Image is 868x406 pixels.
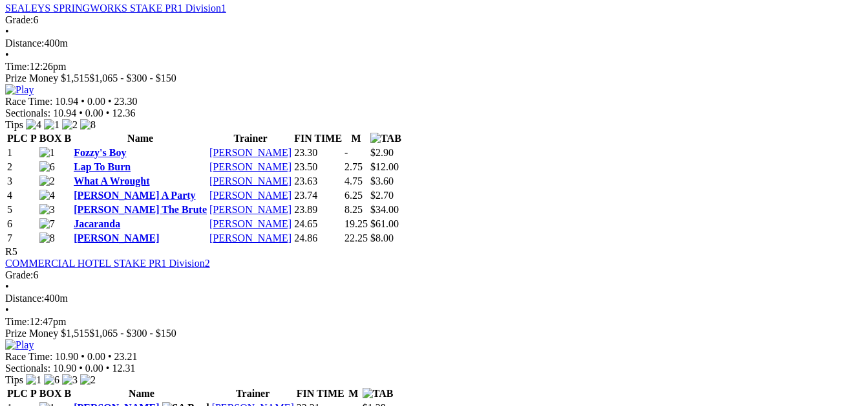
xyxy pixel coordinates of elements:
span: • [5,281,9,292]
span: Distance: [5,38,44,49]
span: Tips [5,374,23,385]
span: $34.00 [370,204,399,215]
td: 3 [6,175,37,188]
span: • [108,351,112,362]
span: Distance: [5,293,44,304]
span: $3.60 [370,175,394,186]
span: Grade: [5,14,34,25]
td: 7 [6,232,37,245]
span: • [5,49,9,60]
text: 19.25 [344,218,368,229]
span: PLC [7,133,28,144]
img: 2 [62,119,78,131]
span: P [30,388,37,399]
th: Name [73,132,207,145]
a: What A Wrought [74,175,149,186]
span: Time: [5,61,30,72]
span: 12.36 [112,107,135,118]
span: • [106,363,110,374]
img: 6 [39,161,55,173]
span: • [5,26,9,37]
span: Time: [5,316,30,327]
span: PLC [7,388,28,399]
td: 23.74 [293,189,343,202]
span: 10.90 [53,363,76,374]
img: 2 [80,374,96,386]
span: 0.00 [85,107,103,118]
text: 8.25 [344,204,363,215]
img: 8 [80,119,96,131]
img: Play [5,84,34,96]
a: [PERSON_NAME] The Brute [74,204,207,215]
th: FIN TIME [296,387,345,400]
span: B [64,133,71,144]
a: [PERSON_NAME] [209,175,291,186]
span: 23.21 [114,351,138,362]
th: Trainer [209,132,292,145]
span: $2.70 [370,190,394,201]
span: • [106,107,110,118]
span: 0.00 [87,351,105,362]
img: 1 [44,119,59,131]
th: M [344,132,368,145]
th: Name [73,387,210,400]
span: • [79,363,83,374]
a: SEALEYS SPRINGWORKS STAKE PR1 Division1 [5,3,226,14]
td: 4 [6,189,37,202]
span: • [81,351,85,362]
span: $1,065 - $300 - $150 [89,328,176,339]
img: Play [5,339,34,351]
span: 10.94 [55,96,78,107]
span: P [30,133,37,144]
a: Lap To Burn [74,161,131,172]
th: Trainer [211,387,295,400]
img: TAB [370,133,401,144]
div: 6 [5,14,863,26]
td: 24.65 [293,218,343,231]
span: $8.00 [370,232,394,243]
a: [PERSON_NAME] [209,147,291,158]
a: [PERSON_NAME] [209,204,291,215]
span: 10.94 [53,107,76,118]
td: 24.86 [293,232,343,245]
span: Race Time: [5,351,52,362]
span: $12.00 [370,161,399,172]
td: 6 [6,218,37,231]
td: 5 [6,203,37,216]
span: • [81,96,85,107]
th: M [346,387,361,400]
img: 2 [39,175,55,187]
span: BOX [39,133,62,144]
td: 23.63 [293,175,343,188]
span: 10.90 [55,351,78,362]
span: • [108,96,112,107]
text: 22.25 [344,232,368,243]
div: 400m [5,293,863,304]
text: 4.75 [344,175,363,186]
span: Tips [5,119,23,130]
a: [PERSON_NAME] [209,161,291,172]
img: 4 [39,190,55,201]
img: 1 [26,374,41,386]
img: TAB [363,388,394,400]
a: [PERSON_NAME] [209,190,291,201]
span: Grade: [5,269,34,280]
div: 6 [5,269,863,281]
span: 12.31 [112,363,135,374]
a: Jacaranda [74,218,120,229]
div: Prize Money $1,515 [5,73,863,84]
text: - [344,147,348,158]
a: [PERSON_NAME] [74,232,159,243]
span: 23.30 [114,96,138,107]
span: Sectionals: [5,363,50,374]
span: B [64,388,71,399]
span: Race Time: [5,96,52,107]
th: FIN TIME [293,132,343,145]
span: • [79,107,83,118]
td: 2 [6,161,37,174]
a: [PERSON_NAME] [209,218,291,229]
a: [PERSON_NAME] [209,232,291,243]
span: 0.00 [87,96,105,107]
a: COMMERCIAL HOTEL STAKE PR1 Division2 [5,258,210,269]
div: 400m [5,38,863,49]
